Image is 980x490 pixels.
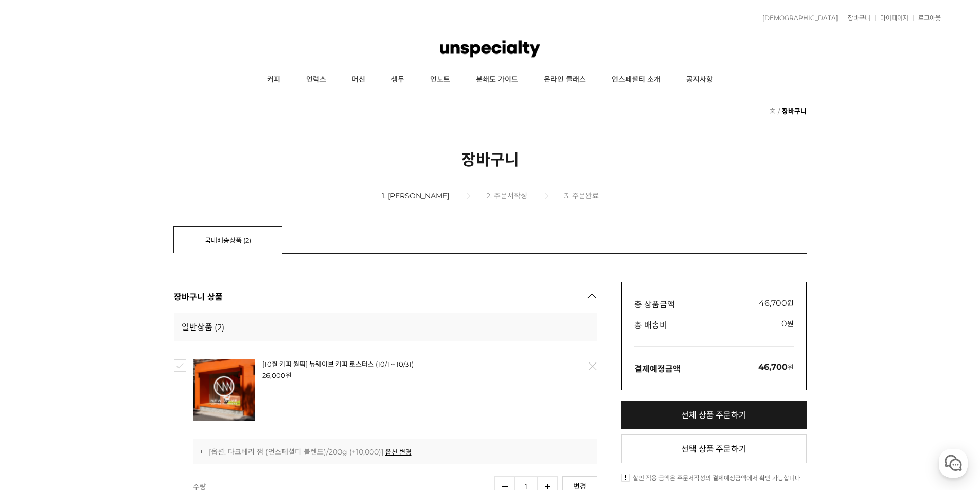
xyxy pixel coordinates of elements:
a: 공지사항 [673,67,726,93]
a: 장바구니 [843,15,870,21]
span: 46,700 [759,298,787,308]
a: 커피 [254,67,293,93]
a: [DEMOGRAPHIC_DATA] [757,15,838,21]
h4: 일반상품 (2) [174,313,597,341]
a: 선택 상품 주문하기 [621,434,807,463]
div: 원 [758,362,794,374]
h4: 총 상품금액 [634,298,675,310]
a: 홈 [770,107,775,115]
img: 07b7aa6f7d7b12af1259eb9f372c48b5.png [193,359,255,421]
li: 원 [262,370,512,380]
li: 2. 주문서작성 [486,190,563,201]
li: 할인 적용 금액은 주문서작성의 결제예정금액에서 확인 가능합니다. [621,474,807,483]
a: 언스페셜티 소개 [599,67,673,93]
li: 1. [PERSON_NAME] [382,191,485,201]
a: 전체 상품 주문하기 [621,401,807,429]
h4: 총 배송비 [634,318,667,331]
span: 0 [781,319,787,329]
strong: 장바구니 [782,107,807,115]
div: [옵션: 다크베리 잼 (언스페셜티 블렌드)/200g (+10,000)] [201,447,589,457]
h3: 결제예정금액 [634,362,681,374]
a: 온라인 클래스 [531,67,599,93]
strong: 26,000 [262,371,286,379]
a: [10월 커피 월픽] 뉴웨이브 커피 로스터스 (10/1 ~ 10/31) [262,360,414,368]
div: 원 [781,318,794,331]
a: 언노트 [417,67,463,93]
a: 머신 [339,67,378,93]
a: 국내배송상품 (2) [173,226,282,253]
h3: 장바구니 상품 [174,282,223,313]
strong: 46,700 [758,362,788,372]
li: 현재 위치 [777,103,807,119]
div: 원 [759,298,794,310]
strong: 상품명 [262,359,512,369]
a: 분쇄도 가이드 [463,67,531,93]
a: 생두 [378,67,417,93]
a: 마이페이지 [875,15,908,21]
a: 삭제 [581,355,602,377]
a: 로그아웃 [913,15,941,21]
img: 언스페셜티 몰 [440,33,540,64]
h2: 장바구니 [174,147,807,170]
a: 언럭스 [293,67,339,93]
li: 3. 주문완료 [564,190,599,201]
a: 옵션 변경 [385,447,412,457]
